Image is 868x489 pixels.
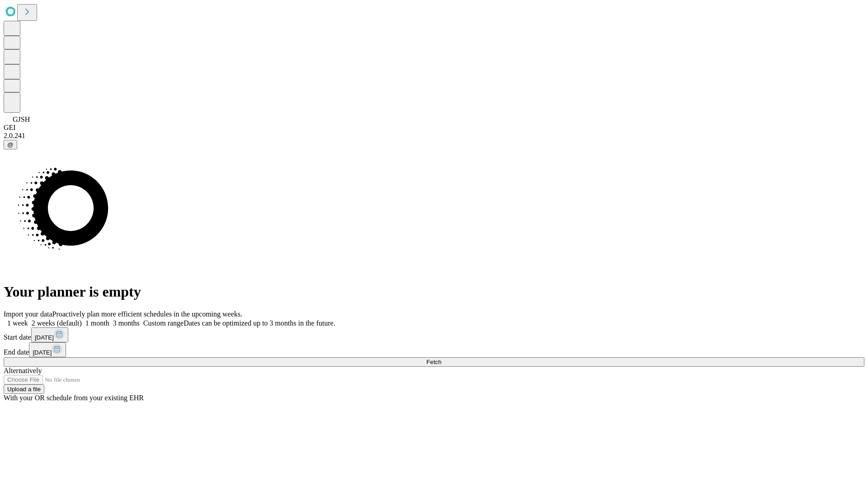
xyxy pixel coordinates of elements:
span: 3 months [113,319,140,327]
span: Custom range [143,319,184,327]
div: GEI [4,124,864,132]
span: GJSH [13,115,30,123]
button: [DATE] [29,342,66,357]
h1: Your planner is empty [4,283,864,300]
span: 1 month [85,319,109,327]
button: @ [4,140,17,149]
span: 2 weeks (default) [32,319,82,327]
span: 1 week [7,319,28,327]
button: Upload a file [4,384,44,394]
span: Dates can be optimized up to 3 months in the future. [184,319,335,327]
div: Start date [4,327,864,342]
div: 2.0.241 [4,132,864,140]
span: Import your data [4,310,52,318]
span: [DATE] [33,349,52,356]
span: [DATE] [35,334,54,341]
span: Fetch [426,359,441,365]
span: Alternatively [4,367,42,374]
div: End date [4,342,864,357]
span: With your OR schedule from your existing EHR [4,394,144,402]
button: Fetch [4,357,864,367]
button: [DATE] [31,327,68,342]
span: Proactively plan more efficient schedules in the upcoming weeks. [52,310,242,318]
span: @ [7,141,14,148]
